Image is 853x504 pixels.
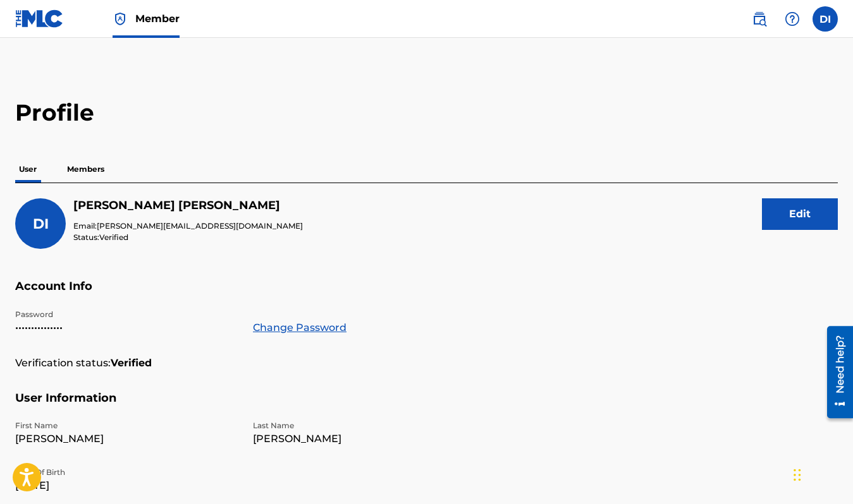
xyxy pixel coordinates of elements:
h5: User Information [15,391,838,421]
img: Top Rightsholder [113,11,128,27]
img: search [752,11,767,27]
span: [PERSON_NAME][EMAIL_ADDRESS][DOMAIN_NAME] [97,221,303,231]
p: User [15,156,40,183]
iframe: Chat Widget [790,443,853,504]
p: Date Of Birth [15,467,238,478]
p: ••••••••••••••• [15,320,238,335]
iframe: Resource Center [818,321,853,423]
span: Member [135,11,180,26]
p: Email: [73,220,303,232]
div: User Menu [813,6,838,32]
p: [DATE] [15,478,238,493]
div: Help [780,6,805,32]
span: DI [33,215,49,232]
img: MLC Logo [15,9,64,28]
p: [PERSON_NAME] [15,431,238,447]
p: Members [63,156,108,183]
h5: Denise Imbesi [73,198,303,213]
p: [PERSON_NAME] [253,431,476,447]
button: Edit [762,198,838,230]
a: Public Search [747,6,772,32]
h5: Account Info [15,279,838,309]
p: Password [15,309,238,320]
h2: Profile [15,99,838,127]
img: help [785,11,800,27]
p: First Name [15,420,238,431]
p: Last Name [253,420,476,431]
a: Change Password [253,320,347,335]
div: Drag [794,456,801,494]
p: Verification status: [15,356,111,371]
p: Status: [73,232,303,243]
strong: Verified [111,356,152,371]
span: Verified [99,232,128,242]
